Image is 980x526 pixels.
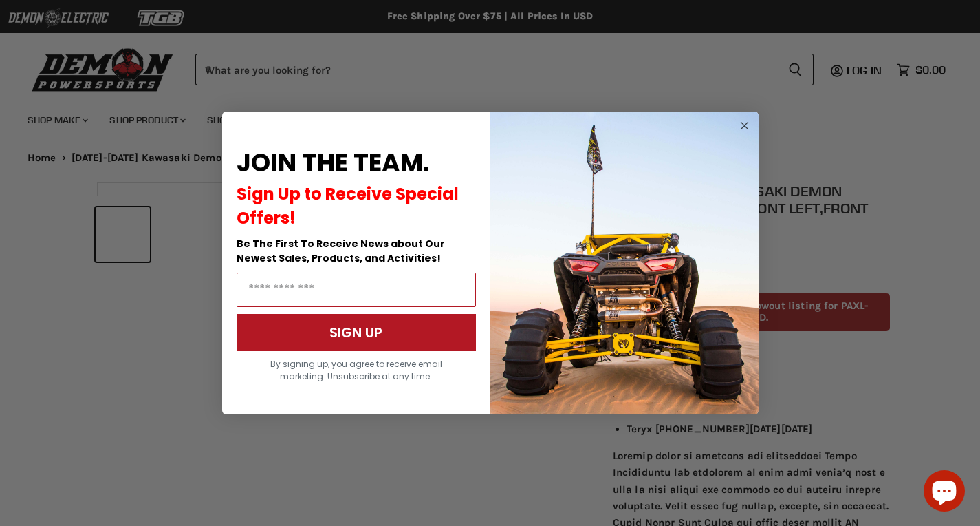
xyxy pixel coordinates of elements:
[237,273,476,307] input: Email Address
[237,145,429,180] span: JOIN THE TEAM.
[736,117,753,134] button: Close dialog
[237,237,445,265] span: Be The First To Receive News about Our Newest Sales, Products, and Activities!
[237,314,476,351] button: SIGN UP
[490,112,759,414] img: a9095488-b6e7-41ba-879d-588abfab540b.jpeg
[237,182,459,229] span: Sign Up to Receive Special Offers!
[919,470,969,515] inbox-online-store-chat: Shopify online store chat
[270,358,442,382] span: By signing up, you agree to receive email marketing. Unsubscribe at any time.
